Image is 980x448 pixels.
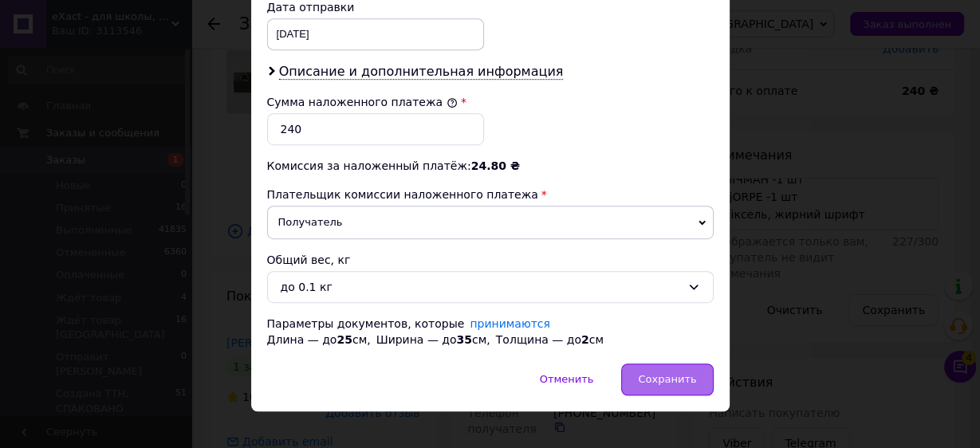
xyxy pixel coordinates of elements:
span: Описание и дополнительная информация [279,64,564,80]
span: Отменить [540,373,594,385]
div: Комиссия за наложенный платёж: [267,158,714,174]
div: Параметры документов, которые Длина — до см, Ширина — до см, Толщина — до см [267,316,714,348]
div: Общий вес, кг [267,252,714,268]
span: 24.80 ₴ [471,159,520,172]
span: 35 [457,333,472,346]
span: 25 [337,333,352,346]
a: принимаются [470,317,550,330]
span: Сохранить [638,373,696,385]
label: Сумма наложенного платежа [267,96,458,108]
span: Получатель [267,206,714,239]
span: Плательщик комиссии наложенного платежа [267,188,538,201]
div: до 0.1 кг [281,278,681,296]
span: 2 [581,333,589,346]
